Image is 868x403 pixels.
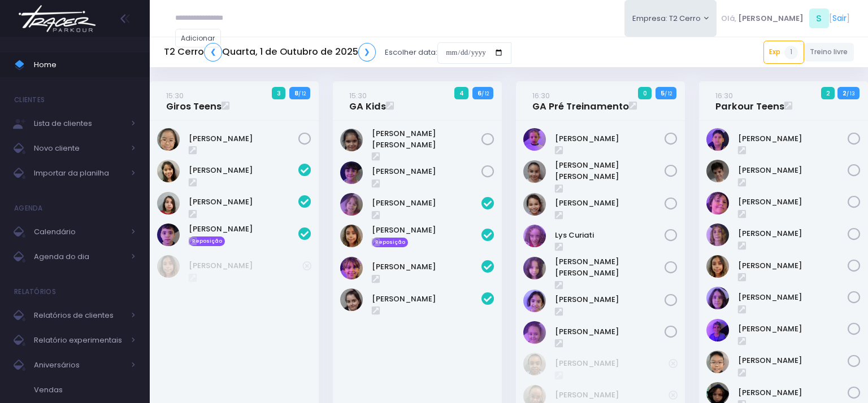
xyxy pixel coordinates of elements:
[523,321,546,344] img: Valentina Mesquita
[715,90,733,101] small: 16:30
[555,160,665,182] a: [PERSON_NAME] [PERSON_NAME]
[821,87,835,99] span: 2
[809,8,829,28] span: S
[372,166,481,177] a: [PERSON_NAME]
[189,224,298,235] a: [PERSON_NAME]
[340,193,363,216] img: Amora vizer cerqueira
[372,261,481,273] a: [PERSON_NAME]
[157,224,180,246] img: PIETRO OKAMOTO N. DE OLIVEIRA
[661,89,665,98] strong: 5
[832,12,847,24] a: Sair
[717,6,854,31] div: [ ]
[164,43,376,62] h5: T2 Cerro Quarta, 1 de Outubro de 2025
[189,196,298,208] a: [PERSON_NAME]
[189,133,298,144] a: [PERSON_NAME]
[157,255,180,278] img: Marina Winck Arantes
[804,43,854,62] a: Treino livre
[523,353,546,375] img: Caroline Pacheco Duarte
[523,290,546,312] img: Rafaela Matos
[738,292,848,303] a: [PERSON_NAME]
[340,161,363,184] img: Letícia Gonzalez Mendes
[706,192,729,214] img: Gabriel Leão
[189,165,298,176] a: [PERSON_NAME]
[34,225,124,239] span: Calendário
[157,192,180,214] img: Luana Beggs
[166,90,222,112] a: 15:30Giros Teens
[555,326,665,338] a: [PERSON_NAME]
[481,90,489,97] small: / 12
[555,358,669,369] a: [PERSON_NAME]
[372,238,408,248] span: Reposição
[340,129,363,151] img: Laura da Silva Borges
[166,90,184,101] small: 15:30
[372,198,481,209] a: [PERSON_NAME]
[706,287,729,309] img: Nina Hakim
[706,351,729,373] img: Vinícius Jun Sunami
[298,90,306,97] small: / 12
[555,198,665,209] a: [PERSON_NAME]
[843,89,847,98] strong: 2
[555,230,665,241] a: Lys Curiati
[555,133,665,144] a: [PERSON_NAME]
[665,90,672,97] small: / 12
[738,228,848,239] a: [PERSON_NAME]
[34,383,136,397] span: Vendas
[358,43,376,62] a: ❯
[340,288,363,311] img: Valentina Relvas Souza
[555,294,665,305] a: [PERSON_NAME]
[738,165,848,176] a: [PERSON_NAME]
[189,236,225,247] span: Reposição
[532,90,629,112] a: 16:30GA Pré Treinamento
[738,260,848,271] a: [PERSON_NAME]
[14,281,56,303] h4: Relatórios
[523,257,546,279] img: Maria lana lewin
[454,87,468,99] span: 4
[706,319,729,341] img: Thiago Broitman
[738,355,848,366] a: [PERSON_NAME]
[34,116,124,131] span: Lista de clientes
[738,133,848,144] a: [PERSON_NAME]
[847,90,855,97] small: / 13
[34,141,124,156] span: Novo cliente
[555,389,669,401] a: [PERSON_NAME]
[14,197,43,220] h4: Agenda
[706,255,729,278] img: Marina Winck Arantes
[706,224,729,246] img: João Bernardes
[738,387,848,398] a: [PERSON_NAME]
[372,128,481,150] a: [PERSON_NAME] [PERSON_NAME]
[372,294,481,305] a: [PERSON_NAME]
[294,89,298,98] strong: 8
[14,89,45,111] h4: Clientes
[34,166,124,181] span: Importar da planilha
[34,333,124,348] span: Relatório experimentais
[784,46,798,59] span: 1
[523,193,546,216] img: Keity Lisa kawabe
[721,13,736,24] span: Olá,
[738,13,804,24] span: [PERSON_NAME]
[706,128,729,151] img: Felipe Jorge Bittar Sousa
[349,90,386,112] a: 15:30GA Kids
[555,256,665,278] a: [PERSON_NAME] [PERSON_NAME]
[706,160,729,182] img: Gabriel Amaral Alves
[34,249,124,264] span: Agenda do dia
[763,41,804,63] a: Exp1
[340,225,363,247] img: Marina Winck Arantes
[638,87,652,99] span: 0
[157,160,180,182] img: Catharina Morais Ablas
[523,128,546,151] img: Isabella Rodrigues Tavares
[738,323,848,335] a: [PERSON_NAME]
[189,260,302,271] a: [PERSON_NAME]
[349,90,367,101] small: 15:30
[478,89,481,98] strong: 6
[532,90,550,101] small: 16:30
[34,308,124,323] span: Relatórios de clientes
[34,58,136,72] span: Home
[164,40,511,65] div: Escolher data:
[272,87,285,99] span: 3
[175,29,222,47] a: Adicionar
[157,128,180,151] img: Natália Mie Sunami
[372,225,481,236] a: [PERSON_NAME]
[738,196,848,208] a: [PERSON_NAME]
[715,90,784,112] a: 16:30Parkour Teens
[34,358,124,373] span: Aniversários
